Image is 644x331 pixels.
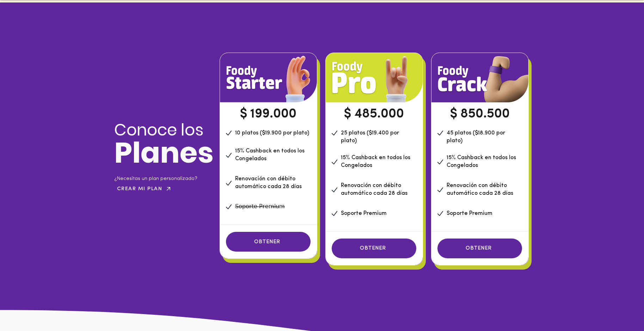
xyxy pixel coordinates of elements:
[326,53,423,102] img: foody-member-starter-plan.png
[117,186,162,192] span: CREAR MI PLAN
[114,185,175,193] a: CREAR MI PLAN
[450,108,510,121] span: $ 850.500
[235,176,302,189] span: Renovación con débito automático cada 28 días
[332,239,416,258] a: OBTENER
[431,53,528,102] img: foody-member-starter-plan.png
[341,211,387,216] span: Soporte Premium
[437,239,522,258] a: OBTENER
[114,176,197,181] span: ¿Necesitas un plan personalizado?
[114,132,214,173] span: Planes
[447,155,516,168] span: 15% Cashback en todos los Congelados
[466,246,492,251] span: OBTENER
[341,130,399,144] span: 25 platos ($19.400 por plato)
[344,108,404,121] span: $ 485.000
[447,130,505,144] span: 45 platos ($18.900 por plato)
[235,130,309,136] span: 10 platos ($19.900 por plato)
[235,148,305,162] span: 15% Cashback en todos los Congelados
[235,204,285,210] span: S̶o̶p̶o̶r̶t̶e̶ ̶P̶r̶e̶m̶i̶u̶m̶
[114,119,203,141] span: Conoce los
[603,290,637,324] iframe: Messagebird Livechat Widget
[447,183,513,196] span: Renovación con débito automático cada 28 días
[240,108,296,121] span: $ 199.000
[341,183,407,196] span: Renovación con débito automático cada 28 días
[254,239,281,245] span: OBTENER
[226,232,311,252] a: OBTENER
[360,246,386,251] span: OBTENER
[447,211,492,216] span: Soporte Premium
[341,155,410,168] span: 15% Cashback en todos los Congelados
[220,53,317,102] img: foody-member-starter-plan.png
